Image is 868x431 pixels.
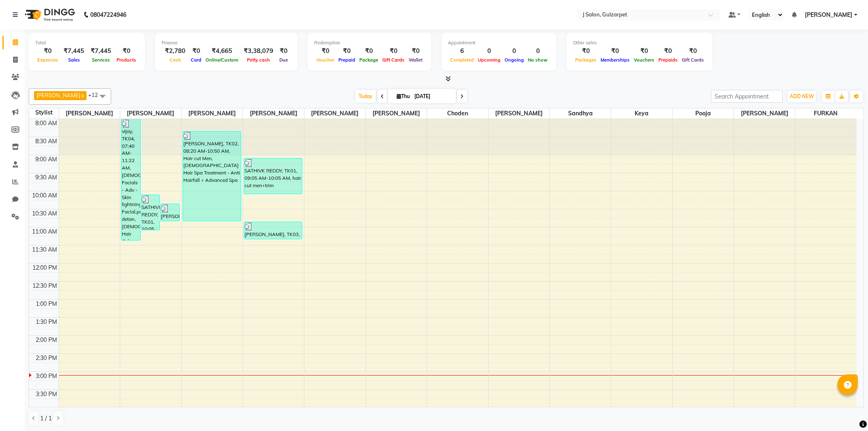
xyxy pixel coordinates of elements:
[680,57,706,63] span: Gift Cards
[90,3,126,26] b: 08047224946
[34,155,59,164] div: 9:00 AM
[31,282,59,290] div: 12:30 PM
[244,222,302,239] div: [PERSON_NAME], TK03, 10:50 AM-11:20 AM, Hair cut Men
[550,108,611,119] span: Sandhya
[160,204,179,221] div: [PERSON_NAME], TK03, 10:20 AM-10:50 AM, Hair cut Men
[35,57,60,63] span: Expenses
[656,57,680,63] span: Prepaids
[34,354,59,362] div: 2:30 PM
[162,46,189,56] div: ₹2,780
[314,39,425,46] div: Redemption
[476,57,503,63] span: Upcoming
[656,46,680,56] div: ₹0
[711,90,783,103] input: Search Appointment
[34,318,59,326] div: 1:30 PM
[30,245,59,254] div: 11:30 AM
[476,46,503,56] div: 0
[35,39,138,46] div: Total
[680,46,706,56] div: ₹0
[37,92,80,99] span: [PERSON_NAME]
[29,108,59,117] div: Stylist
[573,39,706,46] div: Other sales
[34,372,59,381] div: 3:00 PM
[245,57,272,63] span: Petty cash
[60,46,87,56] div: ₹7,445
[734,108,795,119] span: [PERSON_NAME]
[795,108,857,119] span: FURKAN
[183,131,241,221] div: [PERSON_NAME], TK02, 08:20 AM-10:50 AM, Hair cut Men,[DEMOGRAPHIC_DATA] Hair Spa Treatment - Anti...
[357,57,380,63] span: Package
[87,46,114,56] div: ₹7,445
[120,108,181,119] span: [PERSON_NAME]
[834,398,860,423] iframe: chat widget
[314,46,336,56] div: ₹0
[805,11,852,19] span: [PERSON_NAME]
[489,108,550,119] span: [PERSON_NAME]
[395,93,412,99] span: Thu
[30,209,59,218] div: 10:30 AM
[34,390,59,399] div: 3:30 PM
[427,108,488,119] span: Choden
[34,173,59,182] div: 9:30 AM
[277,57,290,63] span: Due
[189,46,203,56] div: ₹0
[88,92,104,98] span: +12
[31,264,59,272] div: 12:00 PM
[598,46,632,56] div: ₹0
[114,46,138,56] div: ₹0
[448,46,476,56] div: 6
[407,46,425,56] div: ₹0
[40,414,52,423] span: 1 / 1
[526,46,550,56] div: 0
[790,93,814,99] span: ADD NEW
[243,108,304,119] span: [PERSON_NAME]
[632,57,656,63] span: Vouchers
[611,108,672,119] span: Keya
[573,46,598,56] div: ₹0
[141,195,160,230] div: SATHIVK REDDY, TK01, 10:05 AM-11:05 AM, hair cut men+trim
[366,108,427,119] span: [PERSON_NAME]
[182,108,243,119] span: [PERSON_NAME]
[203,57,240,63] span: Online/Custom
[203,46,240,56] div: ₹4,665
[276,46,291,56] div: ₹0
[21,3,77,26] img: logo
[90,57,112,63] span: Services
[412,90,453,103] input: 2025-09-04
[357,46,380,56] div: ₹0
[314,57,336,63] span: Voucher
[355,90,376,103] span: Today
[34,300,59,308] div: 1:00 PM
[162,39,291,46] div: Finance
[598,57,632,63] span: Memberships
[448,39,550,46] div: Appointment
[788,91,816,102] button: ADD NEW
[526,57,550,63] span: No show
[34,119,59,128] div: 8:00 AM
[34,137,59,146] div: 8:30 AM
[407,57,425,63] span: Wallet
[380,46,407,56] div: ₹0
[121,119,140,240] div: vijay, TK04, 07:40 AM-11:22 AM, [DEMOGRAPHIC_DATA] Facials - Adv - Skin lightning Facial,premium ...
[244,158,302,194] div: SATHIVK REDDY, TK01, 09:05 AM-10:05 AM, hair cut men+trim
[114,57,138,63] span: Products
[573,57,598,63] span: Packages
[80,92,84,99] a: x
[66,57,82,63] span: Sales
[35,46,60,56] div: ₹0
[34,336,59,344] div: 2:00 PM
[59,108,120,119] span: [PERSON_NAME]
[503,46,526,56] div: 0
[336,46,357,56] div: ₹0
[336,57,357,63] span: Prepaid
[304,108,365,119] span: [PERSON_NAME]
[503,57,526,63] span: Ongoing
[30,227,59,236] div: 11:00 AM
[380,57,407,63] span: Gift Cards
[167,57,183,63] span: Cash
[448,57,476,63] span: Completed
[240,46,276,56] div: ₹3,38,079
[632,46,656,56] div: ₹0
[673,108,734,119] span: pooja
[189,57,203,63] span: Card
